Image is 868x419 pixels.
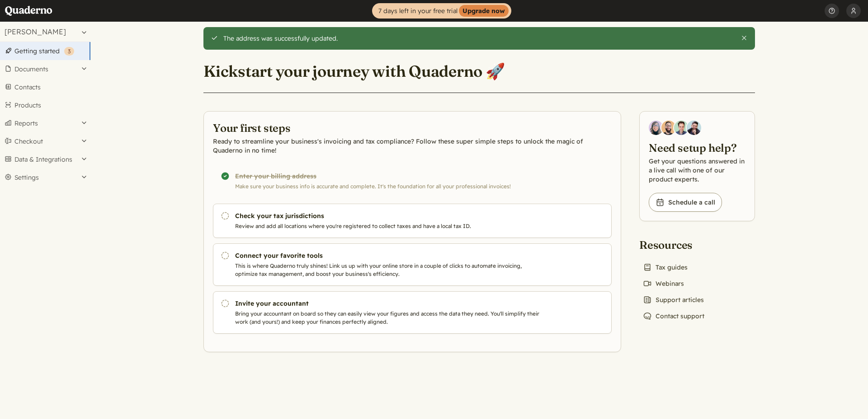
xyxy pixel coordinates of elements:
p: Bring your accountant on board so they can easily view your figures and access the data they need... [235,310,543,326]
img: Jairo Fumero, Account Executive at Quaderno [661,121,676,135]
img: Javier Rubio, DevRel at Quaderno [687,121,701,135]
h2: Resources [639,237,708,252]
h2: Need setup help? [649,140,745,155]
p: Ready to streamline your business's invoicing and tax compliance? Follow these super simple steps... [213,137,612,155]
img: Diana Carrasco, Account Executive at Quaderno [649,121,663,135]
a: Contact support [639,310,708,322]
h1: Kickstart your journey with Quaderno 🚀 [203,61,505,81]
a: Webinars [639,277,688,290]
a: Tax guides [639,261,691,274]
p: Get your questions answered in a live call with one of our product experts. [649,157,745,184]
div: The address was successfully updated. [223,34,734,42]
button: Close this alert [741,34,748,42]
p: Review and add all locations where you're registered to collect taxes and have a local tax ID. [235,222,543,230]
a: Connect your favorite tools This is where Quaderno truly shines! Link us up with your online stor... [213,243,612,286]
a: Schedule a call [649,193,722,212]
h3: Check your tax jurisdictions [235,211,543,220]
span: 3 [68,48,71,55]
a: 7 days left in your free trialUpgrade now [372,3,511,19]
a: Check your tax jurisdictions Review and add all locations where you're registered to collect taxe... [213,204,612,238]
h2: Your first steps [213,121,612,135]
img: Ivo Oltmans, Business Developer at Quaderno [674,121,689,135]
strong: Upgrade now [459,5,509,17]
h3: Invite your accountant [235,299,543,308]
h3: Connect your favorite tools [235,251,543,260]
p: This is where Quaderno truly shines! Link us up with your online store in a couple of clicks to a... [235,262,543,278]
a: Invite your accountant Bring your accountant on board so they can easily view your figures and ac... [213,291,612,334]
a: Support articles [639,293,708,306]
